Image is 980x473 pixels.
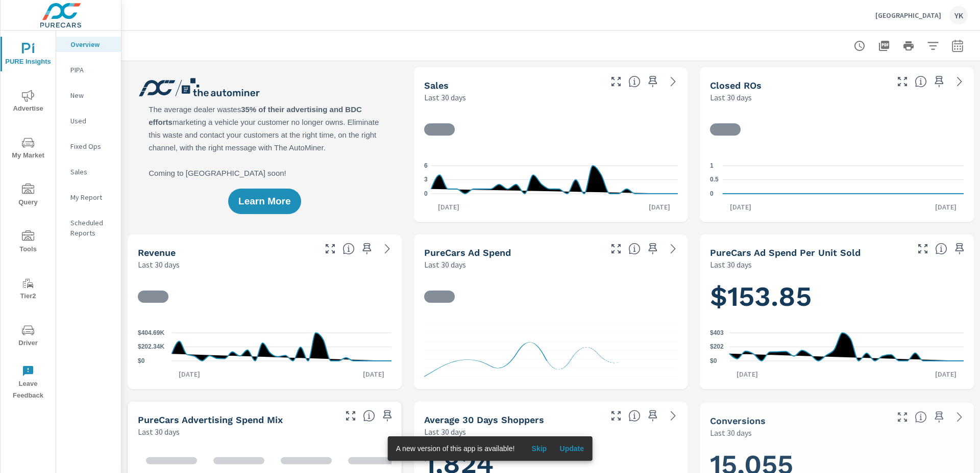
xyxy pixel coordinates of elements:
span: Save this to your personalized report [645,408,661,424]
div: Overview [56,37,121,52]
p: Sales [70,167,113,177]
text: 1 [710,162,714,169]
text: $0 [710,357,717,364]
button: Learn More [228,189,301,214]
text: 3 [424,176,428,183]
span: Skip [527,444,551,453]
button: Skip [523,440,555,457]
p: Fixed Ops [70,141,113,151]
p: Overview [70,39,113,49]
span: Total sales revenue over the selected date range. [Source: This data is sourced from the dealer’s... [342,243,355,255]
h5: Conversions [710,415,766,426]
span: Save this to your personalized report [951,241,968,257]
span: A new version of this app is available! [396,444,515,453]
span: Average cost of advertising per each vehicle sold at the dealer over the selected date range. The... [935,243,947,255]
p: Used [70,116,113,126]
p: [DATE] [729,369,765,379]
button: Make Fullscreen [608,241,624,257]
button: Make Fullscreen [894,73,911,90]
button: Make Fullscreen [608,73,624,90]
p: Scheduled Reports [70,218,113,238]
p: [DATE] [723,202,758,212]
text: $202.34K [138,344,164,351]
p: Last 30 days [424,91,466,103]
p: Last 30 days [710,427,752,439]
text: 6 [424,162,428,169]
span: Total cost of media for all PureCars channels for the selected dealership group over the selected... [628,243,641,255]
a: See more details in report [665,408,681,424]
span: Save this to your personalized report [645,241,661,257]
button: Make Fullscreen [915,241,931,257]
span: This table looks at how you compare to the amount of budget you spend per channel as opposed to y... [363,410,375,422]
p: My Report [70,192,113,202]
div: nav menu [1,31,56,406]
span: Save this to your personalized report [931,73,947,90]
button: Select Date Range [947,36,968,56]
span: The number of dealer-specified goals completed by a visitor. [Source: This data is provided by th... [915,411,927,423]
span: My Market [4,137,53,162]
h5: Closed ROs [710,80,762,91]
p: [DATE] [431,202,467,212]
span: PURE Insights [4,43,53,68]
span: Tier2 [4,277,53,302]
p: [GEOGRAPHIC_DATA] [875,11,941,20]
button: Make Fullscreen [342,408,359,424]
text: 0.5 [710,176,719,183]
span: Update [559,444,584,453]
h5: PureCars Ad Spend [424,247,511,258]
div: Scheduled Reports [56,215,121,241]
span: Number of vehicles sold by the dealership over the selected date range. [Source: This data is sou... [628,75,641,88]
span: Learn More [238,197,290,206]
div: New [56,88,121,103]
a: See more details in report [379,241,396,257]
span: Save this to your personalized report [379,408,396,424]
h5: Average 30 Days Shoppers [424,414,544,425]
a: See more details in report [951,409,968,425]
a: See more details in report [665,241,681,257]
p: Last 30 days [710,258,752,271]
button: Print Report [898,36,919,56]
p: New [70,90,113,100]
span: Advertise [4,90,53,115]
button: Apply Filters [923,36,943,56]
text: $202 [710,343,724,350]
span: Save this to your personalized report [645,73,661,90]
p: [DATE] [356,369,391,379]
div: PIPA [56,62,121,77]
p: [DATE] [171,369,207,379]
a: See more details in report [951,73,968,90]
p: Last 30 days [424,426,466,438]
h1: $153.85 [710,279,964,314]
span: Save this to your personalized report [931,409,947,425]
p: Last 30 days [138,426,180,438]
text: 0 [424,190,428,197]
div: Fixed Ops [56,139,121,154]
button: "Export Report to PDF" [874,36,894,56]
span: Leave Feedback [4,365,53,402]
button: Make Fullscreen [608,408,624,424]
p: Last 30 days [138,258,180,271]
span: A rolling 30 day total of daily Shoppers on the dealership website, averaged over the selected da... [628,410,641,422]
p: Last 30 days [424,258,466,271]
span: Driver [4,324,53,349]
span: Save this to your personalized report [359,241,375,257]
div: Sales [56,164,121,179]
span: Query [4,183,53,208]
text: $0 [138,357,145,364]
button: Update [555,440,588,457]
h5: Sales [424,80,449,91]
text: 0 [710,190,714,197]
div: Used [56,113,121,128]
h5: PureCars Advertising Spend Mix [138,414,283,425]
button: Make Fullscreen [894,409,911,425]
p: [DATE] [928,369,964,379]
p: Last 30 days [710,91,752,103]
span: Number of Repair Orders Closed by the selected dealership group over the selected time range. [So... [915,75,927,88]
h5: PureCars Ad Spend Per Unit Sold [710,247,861,258]
span: Tools [4,230,53,255]
text: $404.69K [138,329,164,336]
a: See more details in report [665,73,681,90]
div: YK [949,6,968,24]
button: Make Fullscreen [322,241,338,257]
text: $403 [710,329,724,336]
